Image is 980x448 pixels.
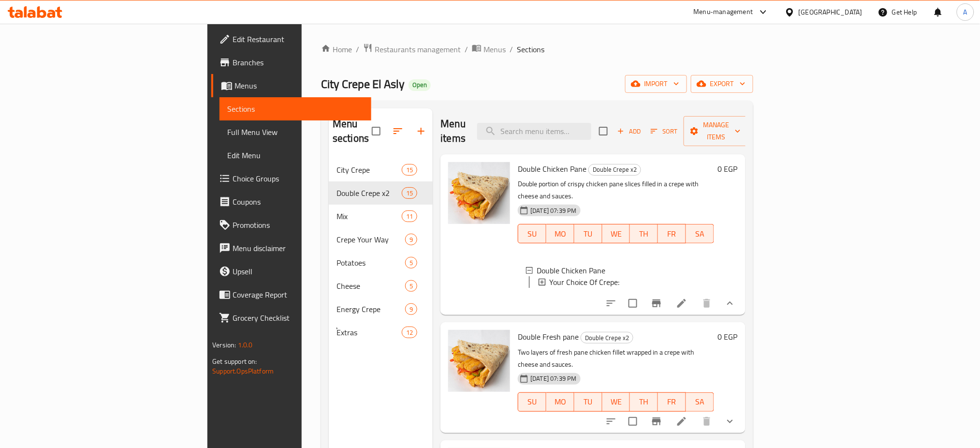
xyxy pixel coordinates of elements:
[336,280,405,292] span: Cheese
[329,298,433,321] div: Energy Crepe9
[219,144,371,167] a: Edit Menu
[212,339,236,351] span: Version:
[645,410,668,433] button: Branch-specific-item
[574,392,602,412] button: TU
[581,332,633,343] div: Double Crepe x2
[658,224,686,243] button: FR
[799,7,863,17] div: [GEOGRAPHIC_DATA]
[402,210,417,222] div: items
[517,44,544,55] span: Sections
[695,292,718,315] button: delete
[233,173,364,184] span: Choice Groups
[602,392,630,412] button: WE
[606,227,627,241] span: WE
[684,116,748,146] button: Manage items
[211,283,371,306] a: Coverage Report
[634,395,654,409] span: TH
[336,303,405,315] span: Energy Crepe
[375,44,461,55] span: Restaurants management
[546,392,574,412] button: MO
[233,219,364,231] span: Promotions
[686,224,714,243] button: SA
[211,213,371,237] a: Promotions
[409,81,431,89] span: Open
[402,212,417,221] span: 11
[690,227,710,241] span: SA
[211,190,371,213] a: Coupons
[233,289,364,300] span: Coverage Report
[645,292,668,315] button: Branch-specific-item
[386,119,410,143] span: Sort sections
[227,126,364,138] span: Full Menu View
[651,126,677,137] span: Sort
[211,167,371,190] a: Choice Groups
[518,162,586,176] span: Double Chicken Pane
[691,75,753,93] button: export
[212,365,274,377] a: Support.OpsPlatform
[336,187,402,199] span: Double Crepe x2
[578,395,599,409] span: TU
[212,355,257,368] span: Get support on:
[329,205,433,228] div: Mix11
[695,410,718,433] button: delete
[616,126,642,137] span: Add
[593,121,614,141] span: Select section
[658,392,686,412] button: FR
[718,330,738,343] h6: 0 EGP
[405,257,417,269] div: items
[602,224,630,243] button: WE
[633,78,679,90] span: import
[329,228,433,251] div: Crepe Your Way9
[550,395,570,409] span: MO
[363,43,461,56] a: Restaurants management
[623,293,643,314] span: Select to update
[402,327,417,338] div: items
[336,257,405,269] span: Potatoes
[406,235,417,244] span: 9
[336,210,402,222] div: Mix
[211,51,371,74] a: Branches
[527,374,580,383] span: [DATE] 07:39 PM
[648,124,680,139] button: Sort
[329,154,433,348] nav: Menu sections
[718,162,738,176] h6: 0 EGP
[405,280,417,292] div: items
[211,237,371,260] a: Menu disclaimer
[321,43,753,56] nav: breadcrumb
[964,7,967,17] span: A
[477,123,591,140] input: search
[409,79,431,91] div: Open
[211,306,371,329] a: Grocery Checklist
[233,196,364,208] span: Coupons
[336,327,402,338] span: ُExtras
[234,80,364,91] span: Menus
[402,189,417,198] span: 15
[410,119,433,143] button: Add section
[699,78,746,90] span: export
[406,258,417,268] span: 5
[522,227,542,241] span: SU
[676,298,687,309] a: Edit menu item
[406,282,417,291] span: 5
[662,395,682,409] span: FR
[329,274,433,298] div: Cheese5
[522,395,542,409] span: SU
[662,227,682,241] span: FR
[219,120,371,144] a: Full Menu View
[623,411,643,432] span: Select to update
[211,74,371,97] a: Menus
[634,227,654,241] span: TH
[336,234,405,245] span: Crepe Your Way
[549,276,619,288] span: Your Choice Of Crepe:
[329,321,433,344] div: ُExtras12
[448,162,510,224] img: Double Chicken Pane
[238,339,253,351] span: 1.0.0
[527,206,580,215] span: [DATE] 07:39 PM
[690,395,710,409] span: SA
[219,97,371,120] a: Sections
